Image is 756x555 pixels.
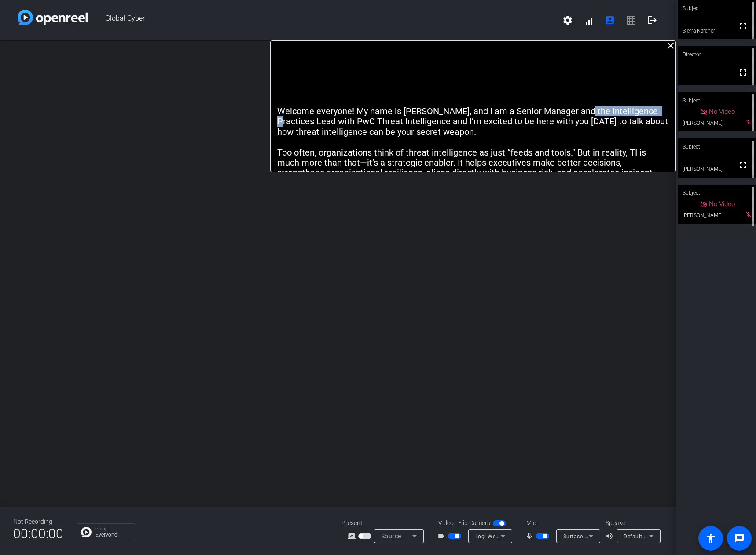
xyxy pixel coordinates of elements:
[95,532,131,537] p: Everyone
[709,200,735,208] span: No Video
[738,160,749,170] mat-icon: fullscreen
[606,519,658,528] div: Speaker
[88,10,557,31] span: Global Cyber
[277,106,669,137] p: Welcome everyone! My name is [PERSON_NAME], and I am a Senior Manager and the Intelligence Practi...
[678,185,756,201] div: Subject
[438,519,454,528] span: Video
[341,519,429,528] div: Present
[458,519,491,528] span: Flip Camera
[562,15,573,25] mat-icon: settings
[81,527,92,537] img: Chat Icon
[734,533,745,544] mat-icon: message
[678,138,756,155] div: Subject
[705,533,716,544] mat-icon: accessibility
[277,148,669,189] p: Too often, organizations think of threat intelligence as just “feeds and tools.” But in reality, ...
[678,46,756,63] div: Director
[738,21,749,32] mat-icon: fullscreen
[563,533,724,540] span: Surface Stereo Microphones (2- Surface High Definition Audio)
[13,523,63,544] span: 00:00:00
[606,531,616,541] mat-icon: volume_up
[578,10,599,31] button: signal_cellular_alt
[647,15,657,25] mat-icon: logout
[437,531,448,541] mat-icon: videocam_outline
[665,40,676,51] mat-icon: close
[517,519,606,528] div: Mic
[738,67,749,78] mat-icon: fullscreen
[475,533,562,540] span: Logi Webcam C920e (046d:08b6)
[381,533,401,540] span: Source
[13,517,63,526] div: Not Recording
[525,531,536,541] mat-icon: mic_none
[348,531,358,541] mat-icon: screen_share_outline
[95,526,131,531] p: Group
[605,15,615,25] mat-icon: account_box
[678,92,756,109] div: Subject
[18,10,88,25] img: white-gradient.svg
[709,108,735,116] span: No Video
